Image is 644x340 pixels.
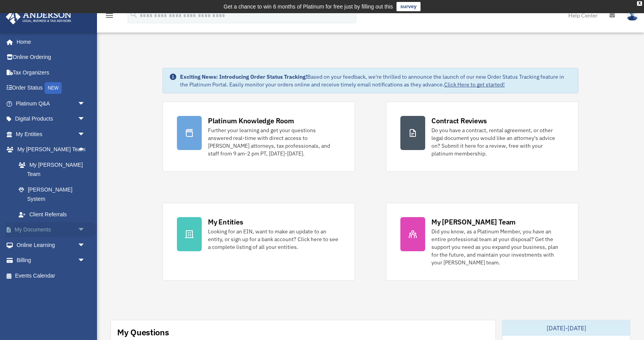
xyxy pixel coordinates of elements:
div: My Entities [208,217,243,227]
div: Based on your feedback, we're thrilled to announce the launch of our new Order Status Tracking fe... [180,73,572,88]
a: Events Calendar [5,268,97,283]
a: Home [5,34,93,50]
a: menu [105,14,114,20]
a: Tax Organizers [5,65,97,80]
div: Platinum Knowledge Room [208,116,294,126]
span: arrow_drop_down [78,96,93,112]
div: Did you know, as a Platinum Member, you have an entire professional team at your disposal? Get th... [431,228,564,266]
a: Platinum Knowledge Room Further your learning and get your questions answered real-time with dire... [163,102,355,172]
div: Further your learning and get your questions answered real-time with direct access to [PERSON_NAM... [208,126,341,157]
a: [PERSON_NAME] System [11,182,97,207]
a: My [PERSON_NAME] Team [11,157,97,182]
span: arrow_drop_up [78,142,93,158]
a: My [PERSON_NAME] Teamarrow_drop_up [5,142,97,157]
a: Order StatusNEW [5,80,97,96]
div: NEW [45,82,62,94]
a: survey [396,2,421,11]
a: My Documentsarrow_drop_down [5,222,97,238]
div: My [PERSON_NAME] Team [431,217,516,227]
a: My Entitiesarrow_drop_down [5,126,97,142]
img: User Pic [627,10,638,21]
div: close [637,1,642,6]
a: Client Referrals [11,207,97,222]
div: Contract Reviews [431,116,487,126]
span: arrow_drop_down [78,237,93,253]
div: [DATE]-[DATE] [502,320,630,336]
img: Anderson Advisors Platinum Portal [3,9,74,24]
a: My [PERSON_NAME] Team Did you know, as a Platinum Member, you have an entire professional team at... [386,203,578,281]
div: Do you have a contract, rental agreement, or other legal document you would like an attorney's ad... [431,126,564,157]
a: Platinum Q&Aarrow_drop_down [5,96,97,111]
a: Online Learningarrow_drop_down [5,237,97,253]
span: arrow_drop_down [78,111,93,127]
span: arrow_drop_down [78,222,93,238]
a: Contract Reviews Do you have a contract, rental agreement, or other legal document you would like... [386,102,578,172]
span: arrow_drop_down [78,126,93,142]
strong: Exciting News: Introducing Order Status Tracking! [180,73,307,80]
a: Billingarrow_drop_down [5,253,97,268]
span: arrow_drop_down [78,253,93,269]
a: Digital Productsarrow_drop_down [5,111,97,127]
i: menu [105,11,114,20]
a: Online Ordering [5,50,97,65]
div: My Questions [117,326,169,338]
div: Get a chance to win 6 months of Platinum for free just by filling out this [223,2,393,11]
a: My Entities Looking for an EIN, want to make an update to an entity, or sign up for a bank accoun... [163,203,355,281]
i: search [130,10,138,19]
a: Click Here to get started! [444,81,505,88]
div: Looking for an EIN, want to make an update to an entity, or sign up for a bank account? Click her... [208,228,341,251]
